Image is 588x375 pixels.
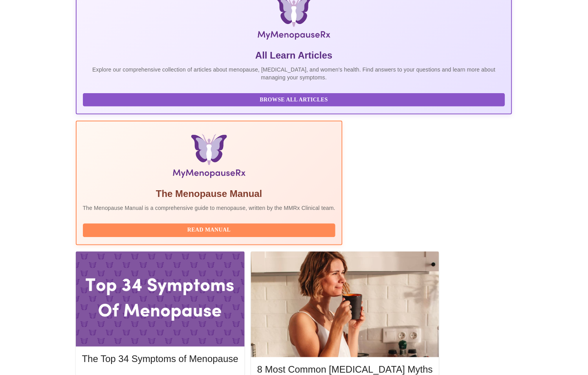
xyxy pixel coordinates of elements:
a: Browse All Articles [83,96,507,103]
button: Read Manual [83,224,336,237]
span: Read Manual [91,226,328,235]
img: Menopause Manual [123,134,295,181]
span: Browse All Articles [91,95,498,105]
h5: All Learn Articles [83,49,506,62]
p: The Menopause Manual is a comprehensive guide to menopause, written by the MMRx Clinical team. [83,204,336,212]
h5: The Menopause Manual [83,187,336,200]
a: Read Manual [83,226,338,233]
p: Explore our comprehensive collection of articles about menopause, [MEDICAL_DATA], and women's hea... [83,66,506,81]
h5: The Top 34 Symptoms of Menopause [82,353,238,366]
button: Browse All Articles [83,93,506,107]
